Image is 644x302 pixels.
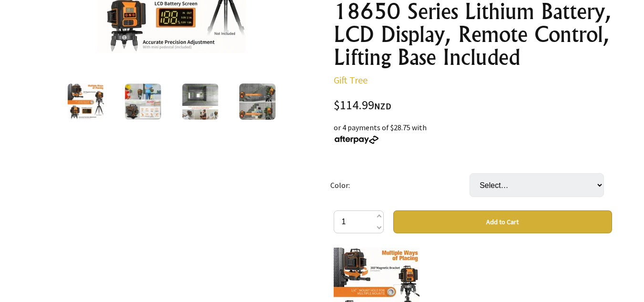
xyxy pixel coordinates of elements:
[334,99,612,112] div: $114.99
[239,83,276,120] img: GZG 4x360 Self-Leveling Line Laser with 16 Lines, Green Beam, Pulse Mode for Construction, Tiling...
[330,160,470,210] td: Color:
[374,101,391,112] span: NZD
[334,74,368,86] a: Gift Tree
[334,135,379,144] img: Afterpay
[182,83,218,120] img: GZG 4x360 Self-Leveling Line Laser with 16 Lines, Green Beam, Pulse Mode for Construction, Tiling...
[125,83,161,120] img: GZG 4x360 Self-Leveling Line Laser with 16 Lines, Green Beam, Pulse Mode for Construction, Tiling...
[393,210,612,233] button: Add to Cart
[68,83,104,120] img: GZG 4x360 Self-Leveling Line Laser with 16 Lines, Green Beam, Pulse Mode for Construction, Tiling...
[334,122,612,145] div: or 4 payments of $28.75 with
